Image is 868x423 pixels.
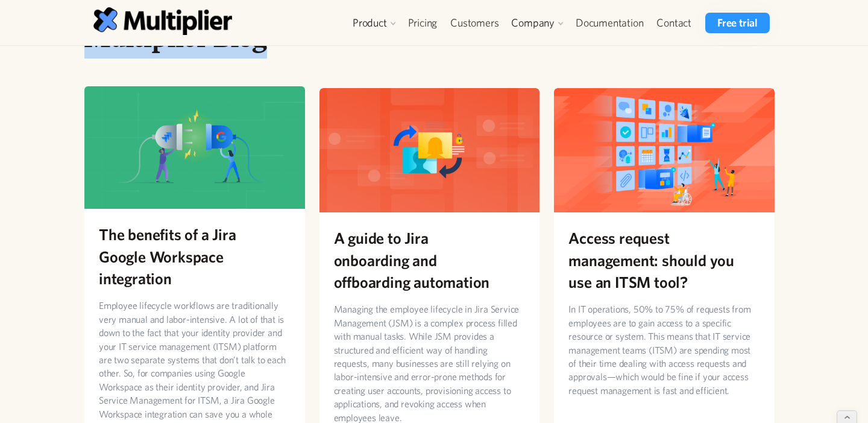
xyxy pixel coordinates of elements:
a: Customers [444,13,505,33]
h2: A guide to Jira onboarding and offboarding automation [334,227,526,293]
a: Documentation [569,13,650,33]
a: Free trial [705,13,770,33]
p: In IT operations, 50% to 75% of requests from employees are to gain access to a specific resource... [568,302,760,397]
div: Product [353,16,387,30]
h1: Multiplier Blog [84,21,775,54]
img: Access request management: should you use an ITSM tool? [554,88,775,212]
a: Contact [650,13,698,33]
h2: The benefits of a Jira Google Workspace integration [99,223,291,289]
h2: Access request management: should you use an ITSM tool? [568,227,760,293]
img: The benefits of a Jira Google Workspace integration [84,84,305,209]
div: Company [511,16,555,30]
div: Company [505,13,569,33]
div: Product [347,13,401,33]
a: Pricing [401,13,444,33]
img: A guide to Jira onboarding and offboarding automation [319,88,540,212]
